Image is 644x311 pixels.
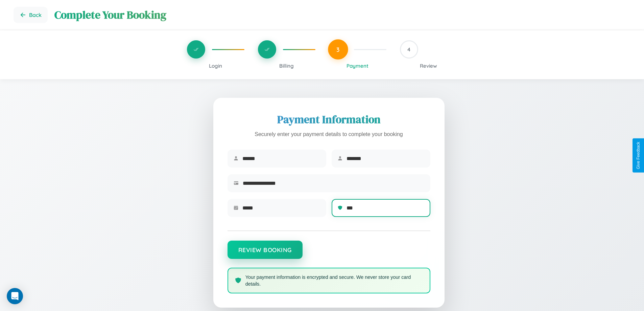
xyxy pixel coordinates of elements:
h2: Payment Information [228,112,430,127]
h1: Complete Your Booking [54,7,630,22]
span: 4 [407,46,410,53]
span: Payment [347,63,368,69]
p: Your payment information is encrypted and secure. We never store your card details. [245,274,423,287]
span: Billing [279,63,294,69]
div: Give Feedback [636,142,641,169]
button: Go back [14,7,48,23]
p: Securely enter your payment details to complete your booking [228,130,430,139]
button: Review Booking [228,241,303,259]
span: Login [209,63,222,69]
div: Open Intercom Messenger [7,288,23,304]
span: Review [420,63,437,69]
span: 3 [336,46,340,53]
